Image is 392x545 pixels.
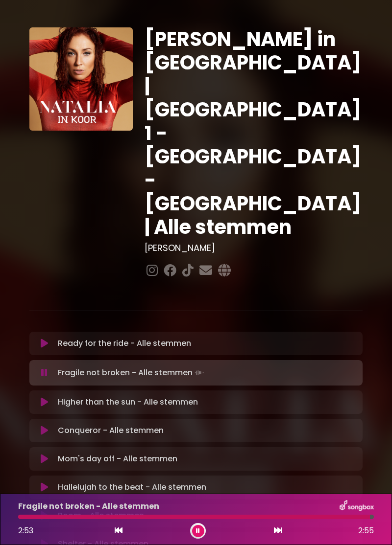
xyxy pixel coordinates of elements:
[18,525,33,536] span: 2:53
[58,425,164,436] p: Conqueror - Alle stemmen
[193,366,206,380] img: waveform4.gif
[29,27,133,131] img: YTVS25JmS9CLUqXqkEhs
[145,243,363,253] h3: [PERSON_NAME]
[358,525,374,537] span: 2:55
[340,500,374,513] img: songbox-logo-white.png
[58,338,191,349] p: Ready for the ride - Alle stemmen
[58,481,206,493] p: Hallelujah to the beat - Alle stemmen
[145,27,363,239] h1: [PERSON_NAME] in [GEOGRAPHIC_DATA] | [GEOGRAPHIC_DATA] 1 - [GEOGRAPHIC_DATA] - [GEOGRAPHIC_DATA] ...
[18,500,159,512] p: Fragile not broken - Alle stemmen
[58,396,198,408] p: Higher than the sun - Alle stemmen
[58,366,206,380] p: Fragile not broken - Alle stemmen
[58,453,177,465] p: Mom's day off - Alle stemmen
